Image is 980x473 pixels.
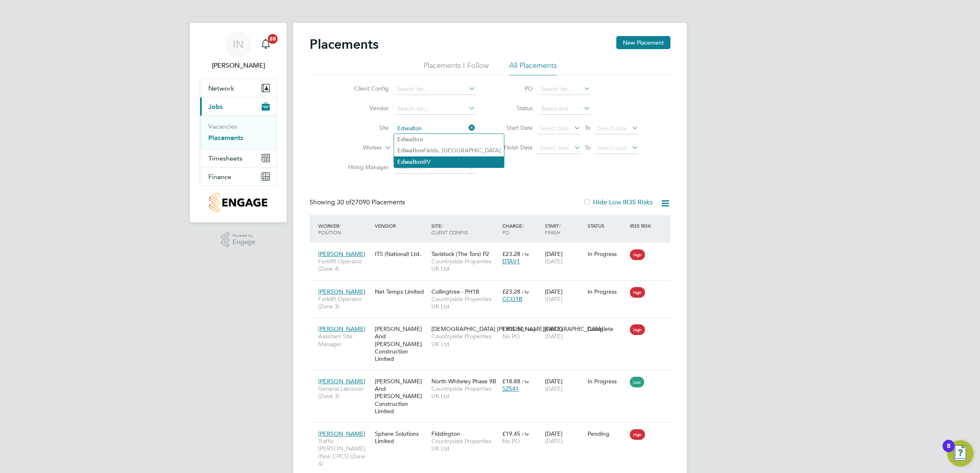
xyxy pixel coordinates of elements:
span: North Whiteley Phase 9B [431,378,496,385]
div: [PERSON_NAME] And [PERSON_NAME] Construction Limited [373,373,429,419]
input: Select one [538,103,590,115]
span: Countryside Properties UK Ltd [431,437,498,452]
span: Countryside Properties UK Ltd [431,385,498,400]
span: High [630,287,645,298]
input: Search for... [394,123,475,134]
h2: Placements [310,36,378,52]
span: / Finish [545,222,561,235]
span: / Client Config [431,222,468,235]
span: 27090 Placements [337,198,405,206]
span: SZ541 [502,385,519,392]
div: In Progress [588,250,626,258]
span: IN [233,39,244,50]
span: [DATE] [545,258,563,265]
span: Select date [540,144,569,152]
li: All Placements [509,61,557,75]
b: Edwalton [397,147,423,154]
span: £305.50 [502,325,524,333]
button: Jobs [200,97,276,115]
span: £18.88 [502,378,520,385]
span: / Position [318,222,341,235]
span: [DATE] [545,333,563,340]
div: [DATE] [543,284,586,307]
label: PO [496,85,533,92]
span: Tavistock (The Tors) P2 [431,250,489,258]
span: DTAV1 [502,258,520,265]
li: RV [394,156,504,167]
span: Collingtree - PH1B [431,288,479,295]
span: Select date [540,124,569,132]
div: 8 [947,446,950,457]
img: countryside-properties-logo-retina.png [209,192,267,213]
a: 20 [258,31,274,57]
button: New Placement [616,36,670,49]
span: General Labourer (Zone 3) [318,385,371,400]
span: [PERSON_NAME] [318,325,365,333]
a: Powered byEngage [221,232,256,248]
a: [PERSON_NAME]General Labourer (Zone 3)[PERSON_NAME] And [PERSON_NAME] Construction LimitedNorth W... [316,373,670,380]
span: 20 [268,34,278,44]
label: Vendor [342,104,389,112]
span: Countryside Properties UK Ltd [431,295,498,310]
a: [PERSON_NAME]Forklift Operator (Zone 3)Net Temps LimitedCollingtree - PH1BCountryside Properties ... [316,283,670,290]
span: Countryside Properties UK Ltd [431,333,498,347]
button: Network [200,79,276,97]
button: Open Resource Center, 8 new notifications [947,440,973,466]
a: Placements [208,134,243,142]
div: IR35 Risk [628,218,656,233]
span: [PERSON_NAME] [318,430,365,437]
span: Network [208,84,234,92]
div: Showing [310,198,407,207]
button: Finance [200,167,276,186]
div: Site [429,218,500,240]
span: Select date [597,144,627,152]
span: / hr [522,289,529,295]
label: Site [342,124,389,131]
span: To [582,122,593,133]
span: High [630,249,645,260]
span: No PO [502,333,520,340]
div: Pending [588,430,626,437]
div: Jobs [200,115,276,149]
span: To [582,142,593,153]
a: [PERSON_NAME]Traffic [PERSON_NAME] (Non CPCS) (Zone 4)Sphere Solutions LimitedFiddingtonCountrysi... [316,425,670,432]
span: 30 of [337,198,351,206]
label: Finish Date [496,144,533,151]
label: Status [496,104,533,112]
div: Worker [316,218,373,240]
span: Forklift Operator (Zone 3) [318,295,371,310]
div: In Progress [588,378,626,385]
input: Search for... [394,162,475,174]
span: [DATE] [545,385,563,392]
div: Charge [500,218,543,240]
span: No PO [502,437,520,445]
span: Forklift Operator (Zone 4) [318,258,371,272]
a: Vacancies [208,122,237,130]
span: / PO [502,222,524,235]
span: [PERSON_NAME] [318,250,365,258]
li: Fields, [GEOGRAPHIC_DATA] [394,145,504,156]
label: Start Date [496,124,533,131]
div: [DATE] [543,373,586,396]
span: £23.28 [502,250,520,258]
span: / hr [522,378,529,385]
div: [PERSON_NAME] And [PERSON_NAME] Construction Limited [373,321,429,367]
div: ITS (National) Ltd. [373,246,429,262]
label: Worker [335,144,382,152]
span: High [630,324,645,335]
nav: Main navigation [190,23,287,222]
span: Jobs [208,103,223,111]
input: Search for... [538,84,590,95]
span: CCO1B [502,295,522,303]
span: Fiddington [431,430,460,437]
span: Powered by [232,232,255,239]
button: Timesheets [200,149,276,167]
div: Vendor [373,218,429,233]
span: Select date [597,124,627,132]
a: [PERSON_NAME]Assistant Site Manager[PERSON_NAME] And [PERSON_NAME] Construction Limited[DEMOGRAPH... [316,321,670,328]
span: [PERSON_NAME] [318,288,365,295]
span: Isa Nawas [200,61,277,70]
label: Client Config [342,85,389,92]
a: [PERSON_NAME]Forklift Operator (Zone 4)ITS (National) Ltd.Tavistock (The Tors) P2Countryside Prop... [316,246,670,253]
a: Go to home page [200,192,277,213]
